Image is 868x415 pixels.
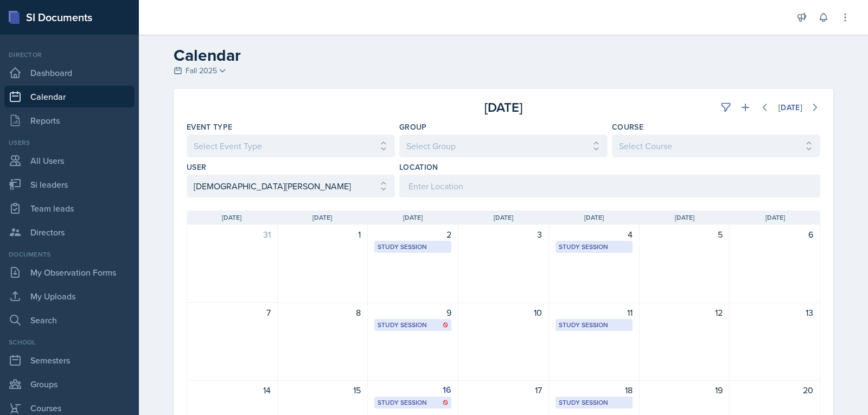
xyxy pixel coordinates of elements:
div: 15 [284,384,361,397]
div: Study Session [378,320,448,330]
div: 5 [646,228,723,241]
div: 1 [284,228,361,241]
div: 13 [736,306,813,319]
a: Team leads [4,197,135,219]
div: [DATE] [398,98,609,117]
div: 20 [736,384,813,397]
a: Search [4,309,135,331]
div: Documents [4,250,135,259]
div: Study Session [378,398,448,407]
div: 31 [194,228,271,241]
input: Enter Location [399,175,820,197]
div: 4 [556,228,633,241]
div: 10 [465,306,542,319]
div: Study Session [559,320,629,330]
div: School [4,337,135,347]
a: Si leaders [4,174,135,195]
a: My Observation Forms [4,261,135,283]
div: 19 [646,384,723,397]
div: 3 [465,228,542,241]
div: 16 [374,384,451,397]
div: 11 [556,306,633,319]
a: Semesters [4,349,135,371]
span: [DATE] [675,213,694,222]
div: Users [4,138,135,148]
div: [DATE] [778,103,802,112]
div: 2 [374,228,451,241]
label: Course [612,122,643,132]
label: Location [399,162,438,173]
div: Director [4,50,135,60]
a: Reports [4,110,135,131]
a: All Users [4,150,135,171]
div: Study Session [559,242,629,252]
span: [DATE] [222,213,241,222]
span: [DATE] [584,213,604,222]
div: 8 [284,306,361,319]
div: 6 [736,228,813,241]
div: 17 [465,384,542,397]
div: 14 [194,384,271,397]
div: 18 [556,384,633,397]
h2: Calendar [174,46,833,65]
label: Group [399,122,427,132]
span: [DATE] [312,213,332,222]
span: [DATE] [403,213,423,222]
button: [DATE] [771,98,809,117]
div: Study Session [559,398,629,407]
span: Fall 2025 [186,65,217,76]
span: [DATE] [494,213,513,222]
a: Calendar [4,86,135,107]
div: 9 [374,306,451,319]
label: User [187,162,206,173]
a: Groups [4,373,135,395]
div: 7 [194,306,271,319]
div: Study Session [378,242,448,252]
div: 12 [646,306,723,319]
span: [DATE] [765,213,785,222]
a: My Uploads [4,285,135,307]
a: Dashboard [4,62,135,84]
a: Directors [4,221,135,243]
label: Event Type [187,122,233,132]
